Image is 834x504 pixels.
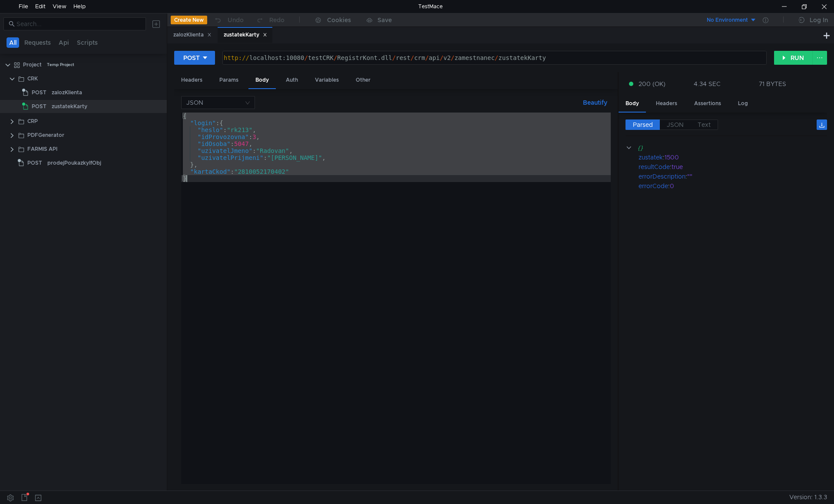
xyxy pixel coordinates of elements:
div: Params [212,72,245,88]
div: Headers [174,72,209,88]
span: POST [32,86,46,99]
div: FARMIS API [27,143,57,156]
button: Undo [207,13,250,27]
div: "" [687,172,818,181]
div: : [639,172,827,181]
div: Body [619,96,646,113]
span: Parsed [633,121,653,129]
button: No Environment [696,13,757,27]
button: Redo [250,13,291,27]
button: Api [56,37,72,48]
div: resultCode [639,162,670,172]
button: Create New [171,16,207,24]
div: PDFGenerator [27,129,64,142]
div: Log [731,96,755,112]
div: {} [638,143,815,153]
button: RUN [774,51,813,65]
div: Assertions [687,96,728,112]
div: zalozKlienta [52,86,82,99]
div: Save [377,17,392,23]
div: 0 [670,181,817,191]
div: 71 BYTES [759,80,786,88]
div: Body [248,72,276,89]
div: Log In [810,15,828,25]
button: All [7,37,19,48]
div: zustatekKarty [224,30,267,40]
button: POST [174,51,215,65]
button: Beautify [579,97,611,108]
span: POST [27,156,42,169]
div: Redo [269,15,285,25]
div: zustatekKarty [52,100,87,113]
span: 200 (OK) [639,79,665,89]
div: zustatek [639,153,663,162]
div: Temp Project [47,58,74,71]
input: Search... [17,19,141,29]
div: : [639,153,827,162]
div: CRK [27,72,38,85]
div: POST [183,53,200,63]
div: : [639,162,827,172]
div: Project [23,58,42,71]
div: true [672,162,817,172]
div: prodejPoukazkyIfObj [47,156,101,169]
div: errorDescription [639,172,685,181]
div: zalozKlienta [173,30,212,40]
div: 4.34 SEC [694,80,721,88]
div: Headers [649,96,684,112]
span: Text [698,121,711,129]
div: Undo [228,15,244,25]
span: POST [32,100,46,113]
div: errorCode [639,181,668,191]
div: No Environment [707,16,748,24]
div: Cookies [327,15,351,25]
div: CRP [27,115,38,128]
button: Requests [22,37,53,48]
span: JSON [667,121,684,129]
span: Version: 1.3.3 [789,491,827,504]
button: Scripts [74,37,100,48]
div: : [639,181,827,191]
div: 1500 [665,153,817,162]
div: Other [349,72,377,88]
div: Auth [279,72,305,88]
div: Variables [308,72,346,88]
